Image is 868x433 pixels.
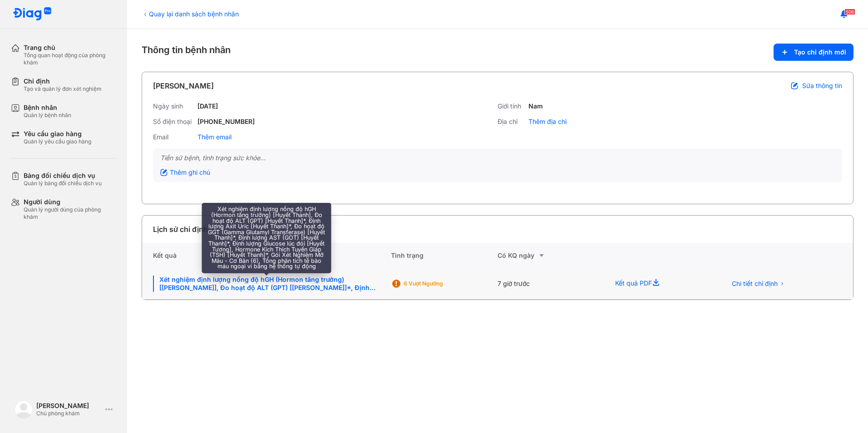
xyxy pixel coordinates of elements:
div: Xét nghiệm định lượng nồng độ hGH (Hormon tăng trưởng) [[PERSON_NAME]], Đo hoạt độ ALT (GPT) [[PE... [153,276,380,292]
div: Tổng quan hoạt động của phòng khám [24,52,116,66]
div: Kết quả [142,243,391,268]
div: Thêm ghi chú [160,168,210,177]
div: Email [153,133,194,141]
span: Tạo chỉ định mới [794,48,846,56]
div: [PERSON_NAME] [36,402,102,410]
span: Sửa thông tin [802,82,842,90]
div: Số điện thoại [153,118,194,126]
img: logo [15,400,33,418]
div: [DATE] [197,102,218,110]
div: Ngày sinh [153,102,194,110]
div: [PHONE_NUMBER] [197,118,255,126]
div: Lịch sử chỉ định [153,224,208,235]
div: [PERSON_NAME] [153,80,214,91]
div: Có KQ ngày [498,250,604,261]
div: Kết quả PDF [604,268,715,300]
div: Thêm địa chỉ [528,118,567,126]
div: Quay lại danh sách bệnh nhân [142,9,239,19]
div: Tình trạng [391,243,498,268]
div: 7 giờ trước [498,268,604,300]
div: Tiền sử bệnh, tình trạng sức khỏe... [160,154,835,162]
div: Thông tin bệnh nhân [142,44,853,61]
span: Chi tiết chỉ định [732,280,778,288]
img: logo [13,7,52,21]
div: Quản lý yêu cầu giao hàng [24,138,91,145]
div: 6 Vượt ngưỡng [404,280,476,287]
div: Nam [528,102,543,110]
div: Bảng đối chiếu dịch vụ [24,172,102,180]
div: Trang chủ [24,44,116,52]
div: Yêu cầu giao hàng [24,130,91,138]
span: 508 [844,9,855,15]
div: Thêm email [197,133,232,141]
div: Chủ phòng khám [36,410,102,417]
div: Quản lý người dùng của phòng khám [24,206,116,221]
button: Tạo chỉ định mới [774,44,853,61]
div: Người dùng [24,198,116,206]
div: Quản lý bảng đối chiếu dịch vụ [24,180,102,187]
button: Chi tiết chỉ định [726,277,790,290]
div: Bệnh nhân [24,103,71,112]
div: Chỉ định [24,77,102,85]
div: Địa chỉ [498,118,525,126]
div: Tạo và quản lý đơn xét nghiệm [24,85,102,93]
div: Giới tính [498,102,525,110]
div: Quản lý bệnh nhân [24,112,71,119]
